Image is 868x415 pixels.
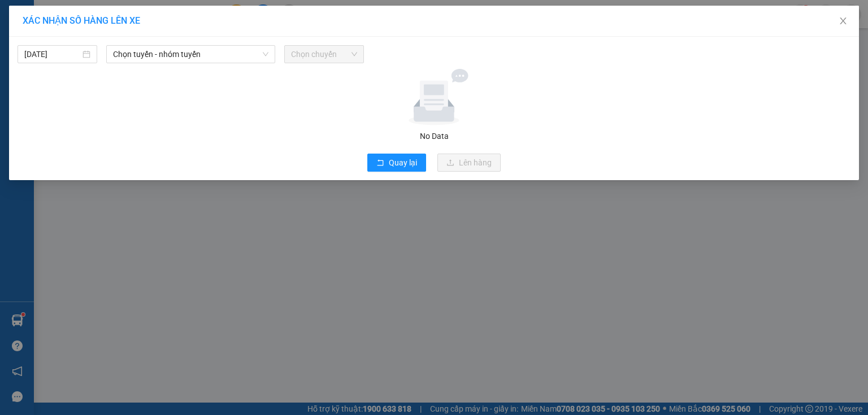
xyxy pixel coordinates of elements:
[376,159,384,168] span: rollback
[113,46,268,63] span: Chọn tuyến - nhóm tuyến
[839,16,848,25] span: close
[437,154,501,172] button: uploadLên hàng
[389,156,417,169] span: Quay lại
[291,46,357,63] span: Chọn chuyến
[827,6,859,37] button: Close
[262,51,269,58] span: down
[16,130,852,142] div: No Data
[23,15,140,26] span: XÁC NHẬN SỐ HÀNG LÊN XE
[24,48,80,60] input: 13/09/2025
[367,154,426,172] button: rollbackQuay lại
